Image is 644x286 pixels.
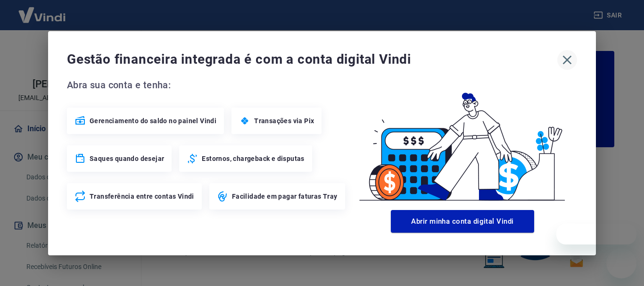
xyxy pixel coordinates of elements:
span: Estornos, chargeback e disputas [202,154,304,163]
img: Good Billing [348,77,577,206]
iframe: Botão para abrir a janela de mensagens [606,248,636,278]
span: Transferência entre contas Vindi [90,192,194,201]
span: Gerenciamento do saldo no painel Vindi [90,116,216,126]
span: Abra sua conta e tenha: [67,77,348,93]
button: Abrir minha conta digital Vindi [391,210,534,233]
span: Saques quando desejar [90,154,164,163]
span: Transações via Pix [254,116,314,126]
span: Gestão financeira integrada é com a conta digital Vindi [67,50,557,69]
iframe: Mensagem da empresa [556,224,636,244]
span: Facilidade em pagar faturas Tray [232,192,338,201]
